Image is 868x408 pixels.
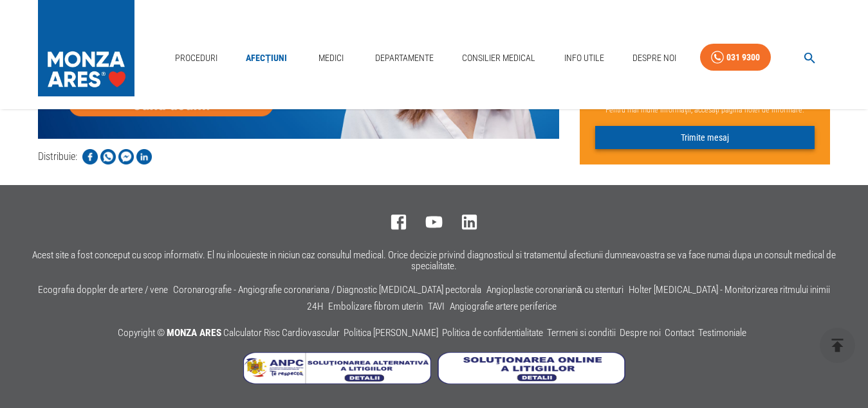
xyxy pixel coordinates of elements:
[486,284,623,296] a: Angioplastie coronariană cu stenturi
[457,45,540,71] a: Consilier Medical
[307,284,830,312] a: Holter [MEDICAL_DATA] - Monitorizarea ritmului inimii 24H
[370,45,439,71] a: Departamente
[173,284,481,296] a: Coronarografie - Angiografie coronariana / Diagnostic [MEDICAL_DATA] pectorala
[620,327,661,339] a: Despre noi
[167,327,221,339] span: MONZA ARES
[223,327,340,339] a: Calculator Risc Cardiovascular
[241,45,292,71] a: Afecțiuni
[15,250,853,272] p: Acest site a fost conceput cu scop informativ. El nu inlocuieste in niciun caz consultul medical....
[118,149,134,164] img: Share on Facebook Messenger
[118,325,750,342] p: Copyright ©
[170,45,223,71] a: Proceduri
[450,301,557,312] a: Angiografie artere periferice
[136,149,152,164] img: Share on LinkedIn
[243,375,438,387] a: Soluționarea Alternativă a Litigiilor
[700,44,771,71] a: 031 9300
[595,126,815,150] button: Trimite mesaj
[438,352,625,384] img: Soluționarea online a litigiilor
[243,352,431,384] img: Soluționarea Alternativă a Litigiilor
[665,327,694,339] a: Contact
[438,375,625,387] a: Soluționarea online a litigiilor
[627,45,681,71] a: Despre Noi
[547,327,616,339] a: Termeni si conditii
[344,327,438,339] a: Politica [PERSON_NAME]
[38,149,77,164] p: Distribuie:
[820,328,855,363] button: delete
[442,327,543,339] a: Politica de confidentialitate
[328,301,423,312] a: Embolizare fibrom uterin
[698,327,746,339] a: Testimoniale
[726,49,760,66] div: 031 9300
[310,45,351,71] a: Medici
[559,45,609,71] a: Info Utile
[82,149,98,164] img: Share on Facebook
[428,301,445,312] a: TAVI
[38,284,168,296] a: Ecografia doppler de artere / vene
[100,149,116,164] img: Share on WhatsApp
